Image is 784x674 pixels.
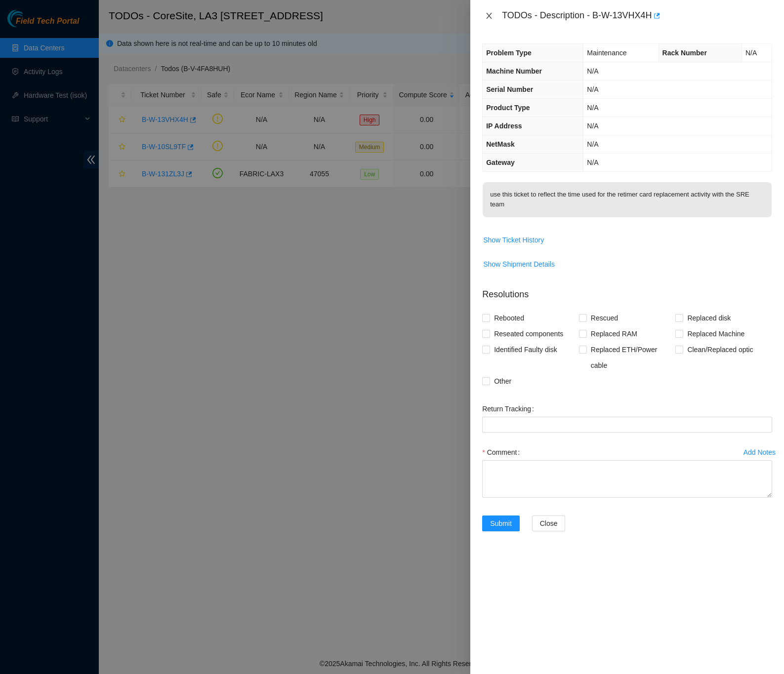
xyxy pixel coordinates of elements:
[745,49,757,57] span: N/A
[486,49,532,57] span: Problem Type
[502,8,772,24] div: TODOs - Description - B-W-13VHX4H
[587,85,598,93] span: N/A
[662,49,707,57] span: Rack Number
[482,11,496,21] button: Close
[486,67,542,75] span: Machine Number
[483,235,544,245] span: Show Ticket History
[483,259,555,270] span: Show Shipment Details
[483,182,772,217] p: use this ticket to reflect the time used for the retimer card replacement activity with the SRE team
[587,310,622,326] span: Rescued
[485,12,493,20] span: close
[743,444,776,460] button: Add Notes
[482,280,772,301] p: Resolutions
[683,326,748,342] span: Replaced Machine
[482,460,772,498] textarea: Comment
[486,140,515,148] span: NetMask
[486,85,533,93] span: Serial Number
[490,326,567,342] span: Reseated components
[532,515,566,531] button: Close
[683,310,735,326] span: Replaced disk
[483,256,555,272] button: Show Shipment Details
[587,342,676,373] span: Replaced ETH/Power cable
[482,417,772,433] input: Return Tracking
[490,373,515,389] span: Other
[490,342,561,357] span: Identified Faulty disk
[587,49,626,57] span: Maintenance
[540,518,558,529] span: Close
[483,232,544,248] button: Show Ticket History
[486,159,515,166] span: Gateway
[683,342,757,357] span: Clean/Replaced optic
[587,326,641,342] span: Replaced RAM
[587,122,598,130] span: N/A
[482,515,520,531] button: Submit
[490,310,528,326] span: Rebooted
[587,140,598,148] span: N/A
[743,449,776,456] div: Add Notes
[482,401,538,417] label: Return Tracking
[587,159,598,166] span: N/A
[587,104,598,112] span: N/A
[490,518,512,529] span: Submit
[587,67,598,75] span: N/A
[482,444,524,460] label: Comment
[486,122,522,130] span: IP Address
[486,104,530,112] span: Product Type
